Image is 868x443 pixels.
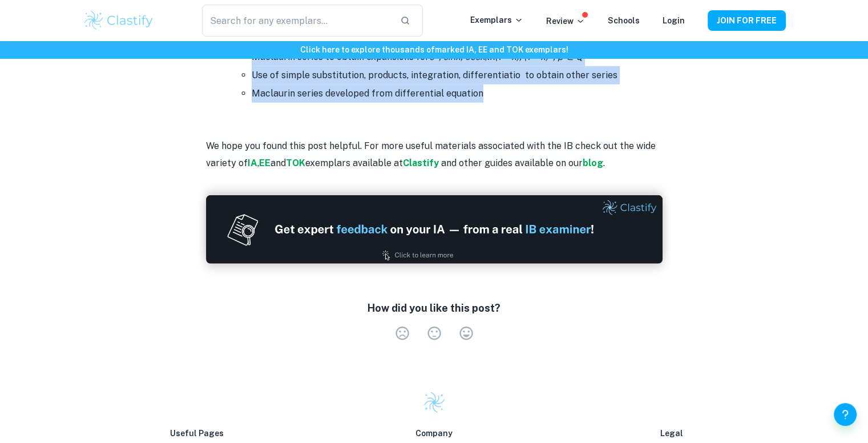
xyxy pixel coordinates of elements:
a: TOK [286,158,305,168]
button: Help and Feedback [834,403,857,426]
a: Schools [608,16,640,25]
p: Company [320,427,548,440]
h6: Click here to explore thousands of marked IA, EE and TOK exemplars ! [2,43,866,56]
strong: Clastify [403,158,439,168]
a: EE [259,158,271,168]
a: Login [663,16,685,25]
button: JOIN FOR FREE [708,10,786,31]
li: Maclaurin series developed from differential equation [252,84,663,103]
a: IA [248,158,257,168]
input: Search for any exemplars... [202,5,390,37]
p: Legal [558,427,786,440]
img: Clastify logo [83,9,155,32]
img: Clastify logo [423,391,446,414]
p: We hope you found this post helpful. For more useful materials associated with the IB check out t... [206,138,663,172]
img: Ad [206,195,663,264]
li: Use of simple substitution, products, integration, differentiatio to obtain other series [252,66,663,84]
a: blog [583,158,603,168]
p: Exemplars [470,14,523,26]
h6: How did you like this post? [368,300,500,316]
p: Useful Pages [83,427,311,440]
a: Clastify [403,158,441,168]
p: Review [546,15,585,27]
